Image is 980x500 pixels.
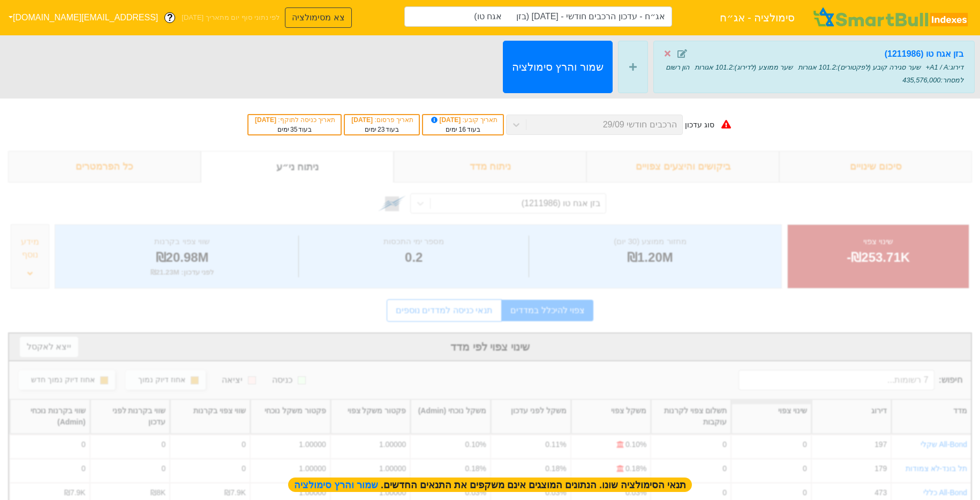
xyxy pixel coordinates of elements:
a: תנאי כניסה למדדים נוספים [387,299,502,322]
div: 473 [875,487,887,498]
span: חיפוש : [738,370,962,390]
div: Toggle SortBy [651,400,730,433]
div: אחוז דיוק נמוך [138,374,185,386]
div: Toggle SortBy [491,400,570,433]
div: 0 [81,463,86,474]
span: 16 [458,126,465,133]
div: 0 [162,463,166,474]
div: 0 [803,487,807,498]
div: ₪7.9K [64,487,86,498]
div: 0.18% [465,463,486,474]
div: 0 [803,463,807,474]
div: אחוז דיוק נמוך חדש [31,374,95,386]
button: אחוז דיוק נמוך [126,370,206,390]
div: 1.00000 [379,439,406,450]
div: 0 [722,487,727,498]
div: שינוי צפוי [801,236,955,248]
span: 23 [378,126,385,133]
span: ? [167,11,173,25]
div: 0.18% [625,463,646,474]
span: [DATE] [255,116,278,124]
div: Toggle SortBy [91,400,170,433]
span: [DATE] [429,116,463,124]
div: 0 [242,439,246,450]
span: שמור והרץ סימולציה [294,480,381,490]
button: צא מסימולציה [285,7,351,28]
div: 197 [875,439,887,450]
div: 0 [722,439,727,450]
div: -₪253.71K [801,248,955,267]
div: 1.00000 [379,487,406,498]
div: 0.2 [301,248,526,267]
span: תנאי הסימולציה שונו. הנתונים המוצגים אינם משקפים את התנאים החדשים. [288,478,692,492]
div: 1.00000 [379,463,406,474]
a: All-Bond שקלי [921,440,967,449]
div: בעוד ימים [428,125,497,134]
div: Toggle SortBy [732,400,811,433]
a: תל בונד-לא צמודות [906,464,967,473]
div: 0.10% [625,439,646,450]
input: 7 רשומות... [738,370,934,390]
div: תאריך כניסה לתוקף : [254,115,335,125]
div: 0.03% [545,487,566,498]
div: 0 [81,439,86,450]
img: SmartBull [811,7,971,28]
a: צפוי להיכלל במדדים [502,300,593,321]
div: שווי צפוי בקרנות [69,236,296,248]
div: Toggle SortBy [892,400,971,433]
div: סוג עדכון [685,119,714,131]
div: יציאה [222,374,243,387]
span: הון רשום למסחר : 435,576,000 [666,63,963,84]
div: Toggle SortBy [170,400,250,433]
div: בעוד ימים [350,125,413,134]
div: 0 [803,439,807,450]
span: דירוג : A1 / A+ [926,63,963,71]
div: מידע נוסף [14,236,46,261]
div: כל הפרמטרים [8,151,201,183]
span: סימולציה - אג״ח [720,7,795,28]
button: אחוז דיוק נמוך חדש [19,370,115,390]
div: סיכום שינויים [779,151,972,183]
div: בעוד ימים [254,125,335,134]
div: 1.00000 [299,463,326,474]
button: ייצא לאקסל [20,337,78,357]
div: 0 [162,439,166,450]
div: תאריך פרסום : [350,115,413,125]
div: ₪8K [150,487,165,498]
div: Toggle SortBy [251,400,330,433]
img: tase link [378,190,406,217]
div: 0 [722,463,727,474]
div: Toggle SortBy [571,400,651,433]
input: אג״ח - עדכון הרכבים חודשי - 29/09/25 (בזן אגח טו) [404,6,672,27]
div: ₪20.98M [69,248,296,267]
div: מספר ימי התכסות [301,236,526,248]
div: 0.10% [465,439,486,450]
div: Toggle SortBy [10,400,89,433]
div: כניסה [272,374,292,387]
span: [DATE] [351,116,374,124]
div: 0.03% [625,487,646,498]
div: ניתוח ני״ע [201,151,394,183]
div: בזן אגח טו (1211986) [522,197,600,210]
div: ₪1.20M [532,248,768,267]
div: Toggle SortBy [331,400,410,433]
span: שער סגירה קובע (לפקטורים) : 101.2 אגורות [798,63,920,71]
div: Toggle SortBy [812,400,891,433]
div: לפני עדכון : ₪21.23M [69,267,296,278]
div: ניתוח מדד [394,151,586,183]
div: ביקושים והיצעים צפויים [586,151,779,183]
strong: בזן אגח טו (1211986) [885,49,963,58]
button: שמור והרץ סימולציה [503,41,613,93]
div: 0 [242,463,246,474]
a: All-Bond כללי [923,488,967,497]
div: 0.11% [545,439,566,450]
span: שער ממוצע (לדירוג) : 101.2 אגורות [695,63,793,71]
div: 179 [875,463,887,474]
span: לפי נתוני סוף יום מתאריך [DATE] [182,12,280,23]
div: שינוי צפוי לפי מדד [20,339,960,355]
div: תאריך קובע : [428,115,497,125]
div: Toggle SortBy [411,400,490,433]
div: מחזור ממוצע (30 יום) [532,236,768,248]
span: 35 [290,126,297,133]
div: ₪7.9K [224,487,246,498]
